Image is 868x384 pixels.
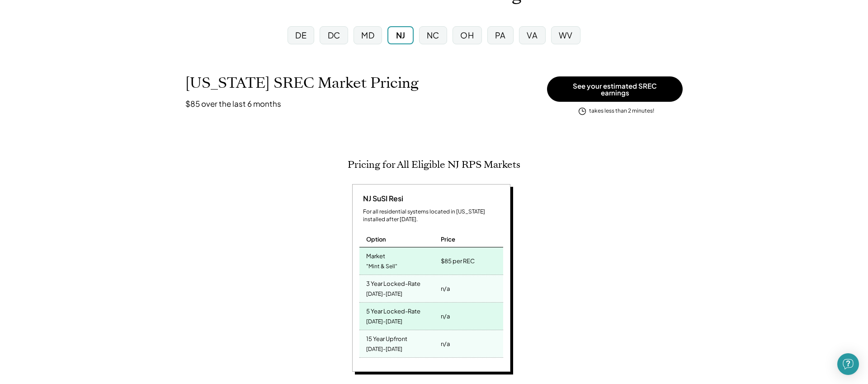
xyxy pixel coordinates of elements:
div: n/a [441,310,450,322]
div: NC [427,29,439,41]
div: 5 Year Locked-Rate [366,305,420,315]
div: For all residential systems located in [US_STATE] installed after [DATE]. [363,208,503,223]
button: See your estimated SREC earnings [547,76,683,102]
div: Option [366,235,386,243]
div: Open Intercom Messenger [837,353,859,375]
div: 15 Year Upfront [366,332,407,343]
div: Price [441,235,455,243]
div: DE [295,29,307,41]
div: [DATE]-[DATE] [366,288,402,300]
div: Market [366,250,385,260]
div: [DATE]-[DATE] [366,343,402,356]
div: $85 per REC [441,255,475,267]
div: MD [361,29,374,41]
div: n/a [441,282,450,295]
div: [DATE]-[DATE] [366,316,402,328]
div: 3 Year Locked-Rate [366,277,420,288]
div: DC [328,29,340,41]
h3: $85 over the last 6 months [185,99,281,109]
h2: Pricing for All Eligible NJ RPS Markets [348,159,520,171]
div: takes less than 2 minutes! [589,107,654,115]
div: OH [460,29,474,41]
div: VA [527,29,538,41]
div: PA [495,29,506,41]
div: n/a [441,337,450,350]
div: NJ SuSI Resi [359,194,403,204]
div: "Mint & Sell" [366,261,397,273]
div: WV [559,29,573,41]
h1: [US_STATE] SREC Market Pricing [185,74,419,92]
div: NJ [396,29,406,41]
